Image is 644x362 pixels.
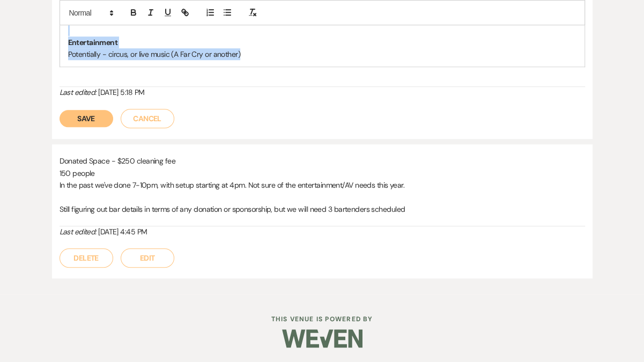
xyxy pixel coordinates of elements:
[68,38,118,47] strong: Entertainment
[121,248,174,268] button: Edit
[121,109,174,128] button: Cancel
[68,48,576,60] p: Potentially - circus, or live music (A Far Cry or another)
[60,155,585,167] p: Donated Space - $250 cleaning fee
[60,227,97,237] i: Last edited:
[60,110,113,127] button: Save
[60,167,585,179] p: 150 people
[60,179,585,191] p: In the past we've done 7-10pm, with setup starting at 4pm. Not sure of the entertainment/AV needs...
[60,87,585,98] div: [DATE] 5:18 PM
[282,320,362,357] img: Weven Logo
[60,226,585,238] div: [DATE] 4:45 PM
[60,203,585,215] p: Still figuring out bar details in terms of any donation or sponsorship, but we will need 3 barten...
[60,87,97,97] i: Last edited:
[60,248,113,268] button: Delete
